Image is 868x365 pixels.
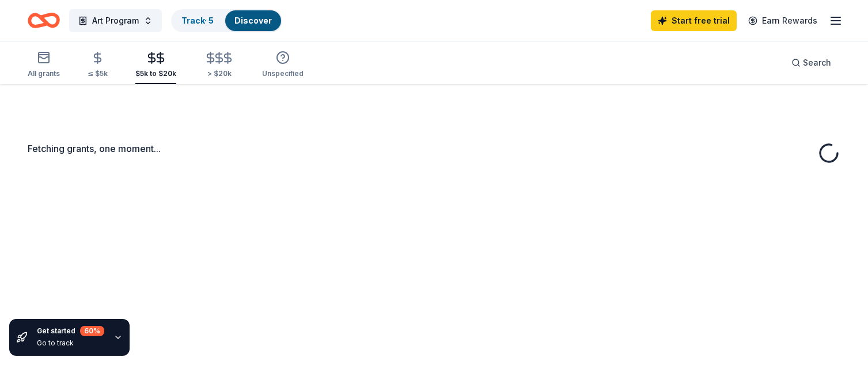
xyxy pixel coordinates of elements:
[37,326,104,336] div: Get started
[262,69,304,78] div: Unspecified
[92,14,139,28] span: Art Program
[741,10,824,31] a: Earn Rewards
[171,9,282,32] button: Track· 5Discover
[782,51,840,74] button: Search
[651,10,737,31] a: Start free trial
[803,56,831,70] span: Search
[28,69,60,78] div: All grants
[88,69,108,78] div: ≤ $5k
[234,16,272,25] a: Discover
[88,47,108,84] button: ≤ $5k
[28,142,840,155] div: Fetching grants, one moment...
[135,69,176,78] div: $5k to $20k
[135,47,176,84] button: $5k to $20k
[80,326,104,336] div: 60 %
[37,339,104,348] div: Go to track
[262,46,304,84] button: Unspecified
[204,47,234,84] button: > $20k
[204,69,234,78] div: > $20k
[28,46,60,84] button: All grants
[181,16,214,25] a: Track· 5
[28,7,60,34] a: Home
[69,9,162,32] button: Art Program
